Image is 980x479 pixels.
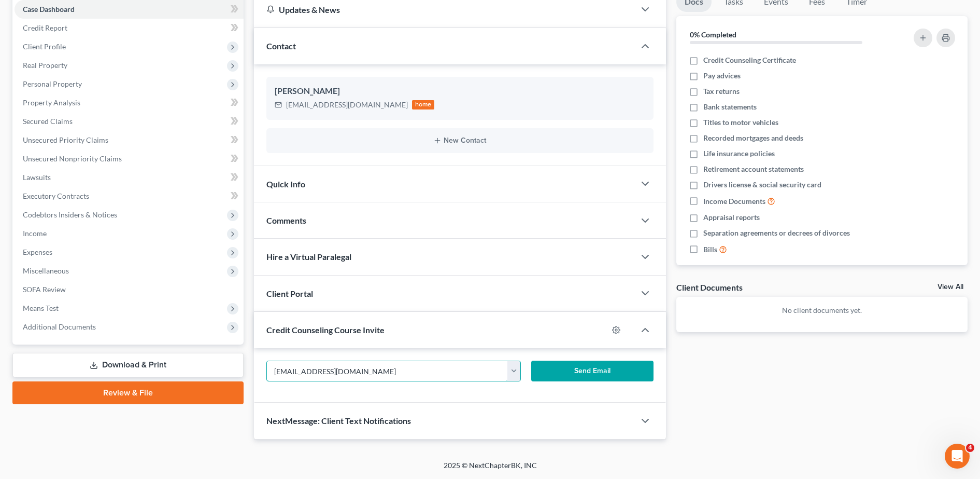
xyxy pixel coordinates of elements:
span: Appraisal reports [703,212,760,223]
div: Updates & News [266,4,622,15]
span: Miscellaneous [23,266,69,275]
span: Quick Info [266,179,305,189]
span: Income Documents [703,196,765,207]
span: Tax returns [703,86,740,97]
span: Unsecured Priority Claims [23,135,108,144]
span: Bank statements [703,102,757,112]
span: Means Test [23,304,59,312]
span: Expenses [23,248,52,256]
span: Retirement account statements [703,164,804,174]
a: Property Analysis [15,93,244,112]
span: Credit Counseling Course Invite [266,325,385,335]
span: Client Portal [266,289,313,298]
span: 4 [966,444,974,452]
a: Unsecured Priority Claims [15,131,244,149]
span: NextMessage: Client Text Notifications [266,416,411,426]
strong: 0% Completed [690,30,736,39]
p: No client documents yet. [685,305,959,316]
iframe: Intercom live chat [945,444,970,469]
span: Additional Documents [23,322,96,331]
div: Client Documents [676,282,743,293]
a: Executory Contracts [15,187,244,206]
span: Case Dashboard [23,5,75,13]
a: Credit Report [15,19,244,37]
div: [PERSON_NAME] [275,85,645,98]
input: Enter email [267,361,508,381]
span: Real Property [23,61,67,70]
a: SOFA Review [15,280,244,299]
div: [EMAIL_ADDRESS][DOMAIN_NAME] [286,100,408,110]
span: Income [23,229,47,238]
span: Bills [703,244,717,255]
span: Credit Counseling Certificate [703,55,796,65]
a: Lawsuits [15,168,244,187]
span: Executory Contracts [23,191,89,200]
button: Send Email [531,361,654,381]
span: Drivers license & social security card [703,180,821,190]
a: Download & Print [12,353,244,377]
span: Property Analysis [23,98,80,107]
a: Unsecured Nonpriority Claims [15,149,244,168]
button: New Contact [275,136,645,145]
span: Secured Claims [23,117,73,126]
span: Titles to motor vehicles [703,117,778,128]
span: Comments [266,215,306,225]
span: Credit Report [23,23,67,32]
a: Review & File [12,381,244,404]
span: Personal Property [23,79,82,88]
span: Unsecured Nonpriority Claims [23,154,122,163]
a: Secured Claims [15,112,244,131]
span: Pay advices [703,71,741,81]
span: Codebtors Insiders & Notices [23,210,117,219]
a: View All [938,283,963,291]
span: SOFA Review [23,285,66,294]
span: Life insurance policies [703,148,775,159]
span: Client Profile [23,42,66,51]
span: Lawsuits [23,173,51,182]
span: Separation agreements or decrees of divorces [703,228,850,238]
div: 2025 © NextChapterBK, INC [195,460,786,479]
div: home [412,100,435,110]
span: Hire a Virtual Paralegal [266,252,351,262]
span: Contact [266,41,296,51]
span: Recorded mortgages and deeds [703,133,803,143]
